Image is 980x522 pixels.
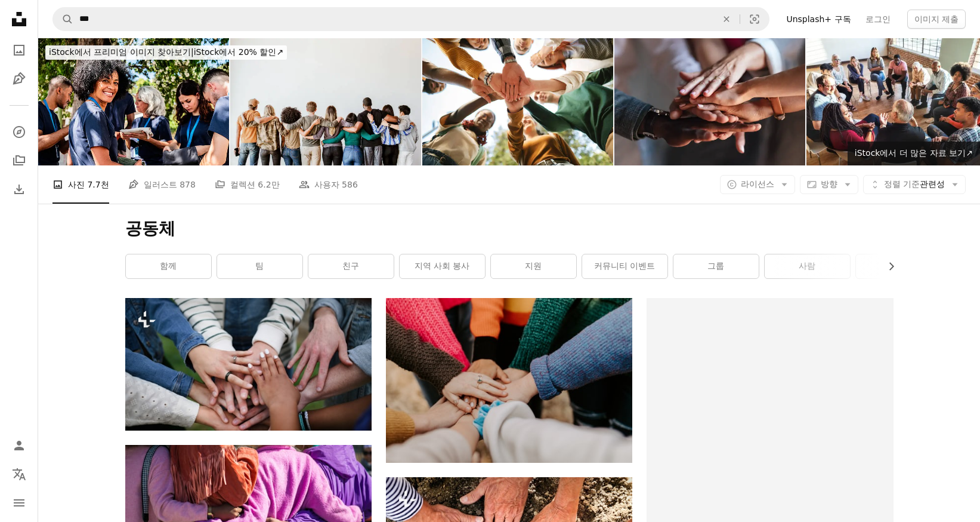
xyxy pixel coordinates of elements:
[49,47,283,57] span: iStock에서 20% 할인 ↗
[800,175,858,194] button: 방향
[386,374,632,385] a: 빨간 스웨터를 입은 사람 아기 손을 들고
[180,178,196,191] span: 878
[258,178,279,191] span: 6.2만
[49,47,194,57] span: iStock에서 프리미엄 이미지 찾아보기 |
[779,10,858,29] a: Unsplash+ 구독
[53,8,73,30] button: Unsplash 검색
[720,175,795,194] button: 라이선스
[855,148,973,158] span: iStock에서 더 많은 자료 보기 ↗
[741,179,774,189] span: 라이선스
[582,254,667,278] a: 커뮤니티 이벤트
[491,254,576,278] a: 지원
[673,254,759,278] a: 그룹
[880,254,894,278] button: 목록을 오른쪽으로 스크롤
[400,254,485,278] a: 지역 사회 봉사
[7,67,31,91] a: 일러스트
[7,38,31,62] a: 사진
[713,8,740,30] button: 삭제
[386,298,632,462] img: 빨간 스웨터를 입은 사람 아기 손을 들고
[38,38,229,165] img: 야외에서 성숙한 자원 봉사 여성의 초상화
[125,298,372,431] img: 다양한 친구들이 손을 동그랗게 쌓고 있는 클로즈업, 우정과 라이프스타일 개념
[52,7,769,31] form: 사이트 전체에서 이미지 찾기
[7,177,31,201] a: 다운로드 내역
[217,254,302,278] a: 팀
[848,142,980,165] a: iStock에서 더 많은 자료 보기↗
[125,218,894,239] h1: 공동체
[765,254,850,278] a: 사람
[614,38,805,165] img: Diverse Group of People Joining Hands in Unity
[342,178,358,191] span: 586
[856,254,941,278] a: 지원자
[907,10,966,29] button: 이미지 제출
[858,10,898,29] a: 로그인
[821,179,837,189] span: 방향
[422,38,613,165] img: 다양한 그룹의 학생들이 협업 서클로 단결하여 화창한 캠퍼스 하늘 아래에서 우정과 팀워크를 보여줍니다
[7,120,31,144] a: 탐색
[128,165,196,204] a: 일러스트 878
[863,175,966,194] button: 정렬 기준관련성
[299,165,358,204] a: 사용자 586
[38,38,294,67] a: iStock에서 프리미엄 이미지 찾아보기|iStock에서 20% 할인↗
[125,359,372,370] a: 다양한 친구들이 손을 동그랗게 쌓고 있는 클로즈업, 우정과 라이프스타일 개념
[230,38,421,165] img: 서로 껴안고 있는 다양한 사람들의 뒷모습
[884,179,920,189] span: 정렬 기준
[740,8,769,30] button: 시각적 검색
[126,254,211,278] a: 함께
[7,434,31,457] a: 로그인 / 가입
[215,165,280,204] a: 컬렉션 6.2만
[7,149,31,173] a: 컬렉션
[308,254,394,278] a: 친구
[884,179,945,191] span: 관련성
[7,491,31,515] button: 메뉴
[7,462,31,486] button: 언어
